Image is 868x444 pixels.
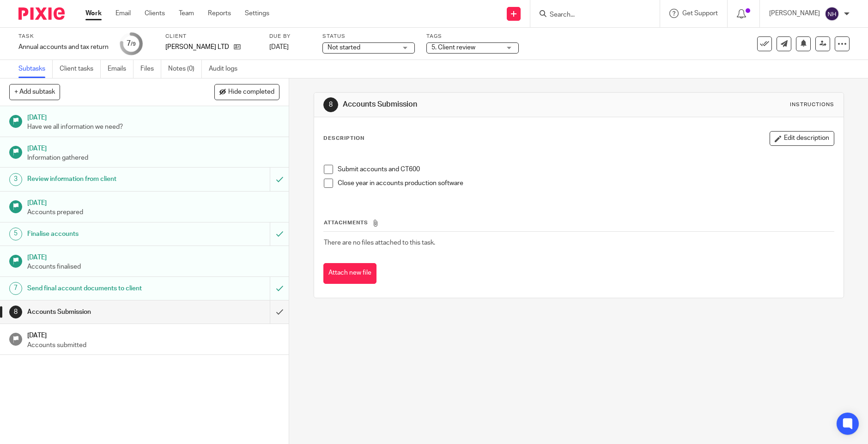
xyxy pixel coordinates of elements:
span: 5. Client review [431,44,475,51]
span: Get Support [682,10,718,17]
span: [DATE] [269,44,289,50]
h1: [DATE] [27,196,280,208]
p: Have we all information we need? [27,122,280,132]
div: Instructions [790,101,834,108]
span: Not started [328,44,360,51]
p: Submit accounts and CT600 [338,165,834,174]
a: Notes (0) [168,60,202,78]
label: Status [322,33,415,40]
a: Team [179,9,194,18]
a: Audit logs [209,60,244,78]
p: Description [323,135,364,142]
label: Client [165,33,258,40]
p: [PERSON_NAME] LTD [165,42,229,52]
a: Clients [145,9,165,18]
div: 8 [9,306,22,318]
a: Emails [108,60,134,78]
div: Annual accounts and tax return [18,42,109,52]
label: Tags [426,33,519,40]
span: Hide completed [228,89,274,96]
h1: Review information from client [27,172,183,186]
div: 7 [9,282,22,295]
h1: [DATE] [27,251,280,262]
button: + Add subtask [9,84,60,100]
button: Hide completed [214,84,279,100]
div: 5 [9,228,22,240]
button: Attach new file [323,263,376,284]
button: Edit description [770,131,834,146]
p: Accounts submitted [27,341,280,350]
a: Subtasks [18,60,53,78]
h1: [DATE] [27,329,280,340]
h1: [DATE] [27,111,280,122]
a: Settings [245,9,269,18]
p: Accounts prepared [27,208,280,217]
a: Client tasks [60,60,101,78]
img: svg%3E [825,6,839,21]
a: Email [115,9,131,18]
h1: [DATE] [27,142,280,153]
p: Accounts finalised [27,262,280,271]
p: Close year in accounts production software [338,179,834,188]
div: 7 [127,38,136,49]
span: There are no files attached to this task. [324,240,435,246]
h1: Accounts Submission [343,100,598,109]
span: Attachments [324,220,368,225]
a: Work [85,9,102,18]
h1: Finalise accounts [27,227,183,241]
a: Files [140,60,161,78]
h1: Send final account documents to client [27,282,183,295]
h1: Accounts Submission [27,305,183,319]
img: Pixie [18,7,65,20]
a: Reports [208,9,231,18]
label: Due by [269,33,311,40]
label: Task [18,33,109,40]
p: [PERSON_NAME] [769,9,820,18]
p: Information gathered [27,153,280,162]
div: 3 [9,173,22,186]
small: /9 [131,42,136,47]
input: Search [549,11,632,19]
div: 8 [323,97,338,112]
